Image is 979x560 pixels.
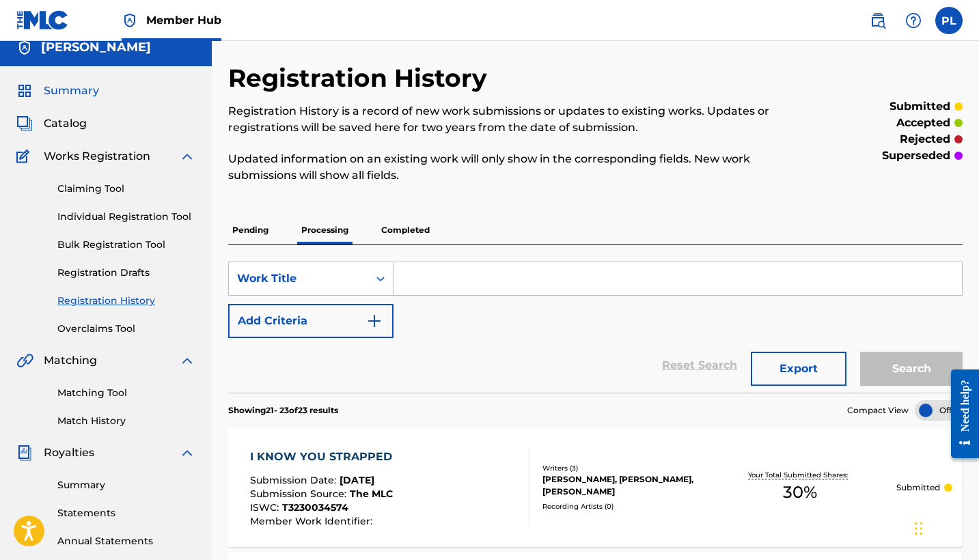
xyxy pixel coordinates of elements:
span: 30 % [783,480,817,505]
p: accepted [896,115,950,131]
img: MLC Logo [16,10,69,30]
span: ISWC : [250,501,282,514]
img: Royalties [16,445,33,461]
div: User Menu [935,7,963,34]
span: Submission Source : [250,488,350,500]
a: Public Search [864,7,892,34]
p: superseded [882,148,950,164]
div: Work Title [237,270,360,287]
img: Accounts [16,40,33,56]
a: Overclaims Tool [57,322,195,336]
a: I KNOW YOU STRAPPEDSubmission Date:[DATE]Submission Source:The MLCISWC:T3230034574Member Work Ide... [228,428,963,547]
a: SummarySummary [16,83,99,99]
p: rejected [900,131,950,148]
a: Match History [57,414,195,428]
a: Individual Registration Tool [57,210,195,224]
span: Member Work Identifier : [250,515,376,527]
img: expand [179,352,195,369]
img: Works Registration [16,148,34,165]
p: Submitted [896,481,940,494]
img: expand [179,445,195,461]
img: expand [179,148,195,165]
span: Compact View [847,404,909,417]
img: Top Rightsholder [122,12,138,29]
img: Summary [16,83,33,99]
h2: Registration History [228,63,494,94]
img: search [870,12,886,29]
a: Bulk Registration Tool [57,238,195,252]
iframe: Chat Widget [911,494,979,560]
span: Submission Date : [250,474,340,486]
span: Summary [44,83,99,99]
a: Matching Tool [57,386,195,400]
p: Your Total Submitted Shares: [748,470,851,480]
span: Works Registration [44,148,150,165]
p: Showing 21 - 23 of 23 results [228,404,338,417]
img: Catalog [16,115,33,132]
p: Completed [377,216,434,244]
div: Recording Artists ( 0 ) [542,501,704,512]
p: Updated information on an existing work will only show in the corresponding fields. New work subm... [228,151,794,184]
a: Statements [57,506,195,520]
button: Add Criteria [228,304,394,338]
span: T3230034574 [282,501,348,514]
a: Claiming Tool [57,182,195,196]
p: submitted [890,98,950,115]
h5: Patrick Lanshaw [41,40,151,55]
a: Registration Drafts [57,266,195,280]
button: Export [751,352,846,386]
img: Matching [16,352,33,369]
div: Drag [915,508,923,549]
div: [PERSON_NAME], [PERSON_NAME], [PERSON_NAME] [542,473,704,498]
a: Summary [57,478,195,492]
iframe: Resource Center [941,358,979,471]
span: Matching [44,352,97,369]
img: 9d2ae6d4665cec9f34b9.svg [366,313,383,329]
span: Member Hub [146,12,221,28]
span: The MLC [350,488,393,500]
span: Royalties [44,445,94,461]
p: Processing [297,216,353,244]
p: Pending [228,216,273,244]
span: [DATE] [340,474,374,486]
img: help [905,12,922,29]
div: I KNOW YOU STRAPPED [250,449,399,465]
a: Registration History [57,294,195,308]
p: Registration History is a record of new work submissions or updates to existing works. Updates or... [228,103,794,136]
a: Annual Statements [57,534,195,548]
span: Catalog [44,115,87,132]
div: Help [900,7,927,34]
a: CatalogCatalog [16,115,87,132]
form: Search Form [228,262,963,393]
div: Writers ( 3 ) [542,463,704,473]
